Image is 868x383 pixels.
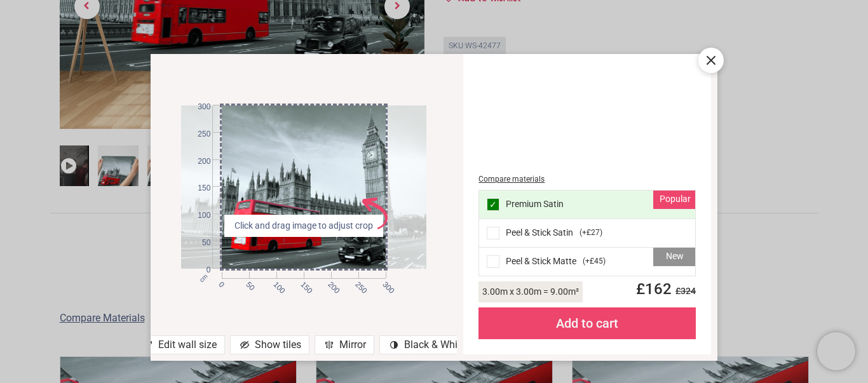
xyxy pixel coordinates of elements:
[478,174,696,185] div: Compare materials
[489,200,497,209] span: ✓
[298,279,306,288] span: 150
[478,281,583,302] div: 3.00 m x 3.00 m = 9.00 m²
[271,279,279,288] span: 100
[653,191,695,210] div: Popular
[186,183,210,194] span: 150
[479,191,695,219] div: Premium Satin
[217,279,225,288] span: 0
[325,279,334,288] span: 200
[479,248,695,276] div: Peel & Stick Matte
[229,220,378,232] span: Click and drag image to adjust crop
[353,279,361,288] span: 250
[380,279,388,288] span: 300
[186,156,210,167] span: 200
[479,219,695,248] div: Peel & Stick Satin
[198,272,209,283] span: cm
[186,102,210,112] span: 300
[672,286,696,296] span: £ 324
[580,227,602,238] span: ( +£27 )
[379,335,474,354] div: Black & White
[186,129,210,140] span: 250
[478,307,696,339] div: Add to cart
[628,280,696,298] span: £ 162
[653,248,695,267] div: New
[315,335,374,354] div: Mirror
[133,335,225,354] div: Edit wall size
[583,256,606,267] span: ( +£45 )
[243,279,252,288] span: 50
[186,265,210,276] span: 0
[186,210,210,221] span: 100
[230,335,309,354] div: Show tiles
[186,238,210,248] span: 50
[817,332,855,370] iframe: Brevo live chat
